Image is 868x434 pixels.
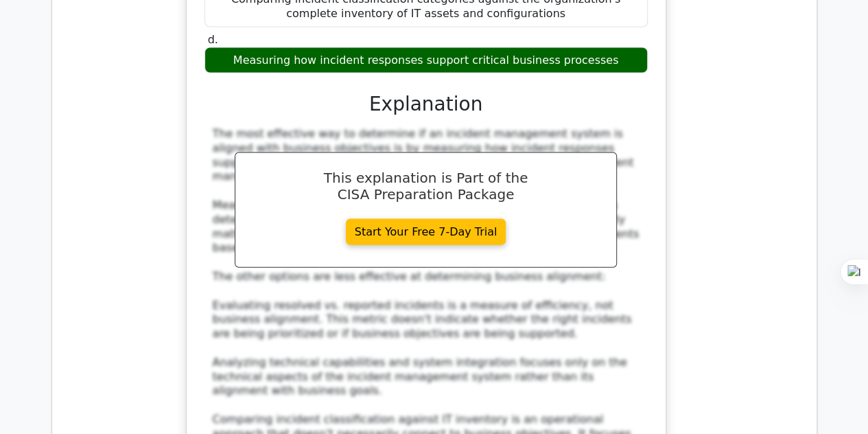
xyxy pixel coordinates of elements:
[346,219,506,245] a: Start Your Free 7-Day Trial
[208,33,218,46] span: d.
[213,93,640,116] h3: Explanation
[204,47,648,74] div: Measuring how incident responses support critical business processes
